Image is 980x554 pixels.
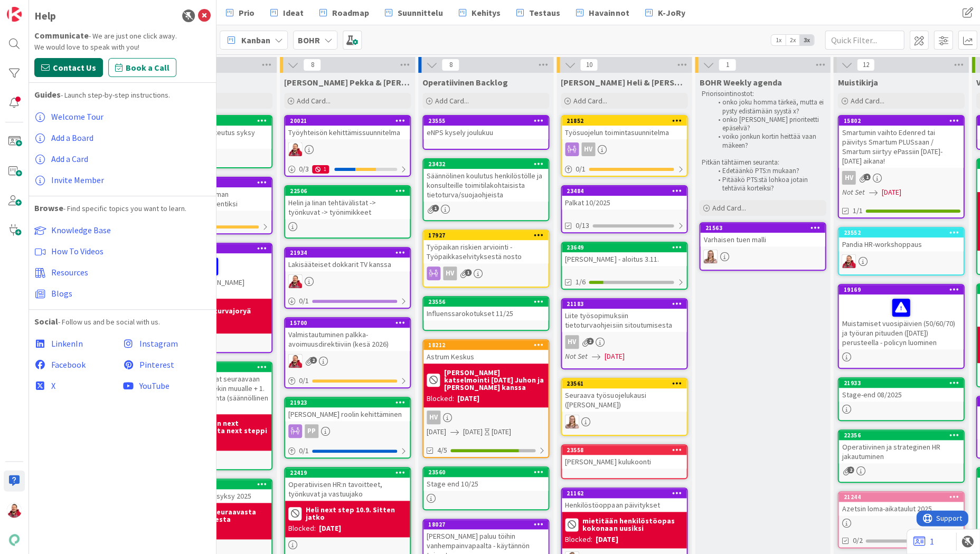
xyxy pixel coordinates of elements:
span: 2x [785,35,799,45]
span: Prio [239,6,255,19]
span: 1 [465,269,472,276]
span: 0 / 1 [299,445,309,456]
div: Help [34,8,56,24]
span: Blogs [51,288,72,299]
div: HV [838,171,963,185]
span: Instagram [139,338,178,349]
div: 15700 [290,319,410,327]
div: 15700 [285,318,410,328]
div: 21563 [700,223,825,233]
b: [PERSON_NAME] katselmointi [DATE] Juhon ja [PERSON_NAME] kanssa [444,369,545,391]
span: Ideat [283,6,304,19]
div: JS [285,274,410,288]
div: Stage-end 08/2025 [838,388,963,402]
div: 23432Säännölinen koulutus henkilöstölle ja konsulteille toimitilakohtaisista tietoturva/suojaohje... [423,159,548,202]
a: Blogs [34,283,211,304]
div: 0/1 [562,163,686,176]
div: [DATE] [457,393,479,404]
div: Varhaisen tuen malli [700,233,825,246]
span: Invite Member [51,175,104,185]
div: 21933 [843,379,963,387]
div: Liite työsopimuksiin tietoturvaohjeisiin sitoutumisesta [562,309,686,332]
span: Työn alla Heli & Iina [561,77,687,88]
div: - Find specific topics you want to learn. [34,202,211,214]
div: 21923 [290,399,410,406]
span: 1 [432,205,439,212]
div: 23555eNPS kysely joulukuu [423,116,548,139]
img: IH [703,250,717,263]
div: 19169 [838,285,963,294]
div: HV [565,335,579,349]
div: 23555 [423,116,548,126]
span: Add Card... [435,96,469,106]
b: Heli next step 10.9. Sitten jatko [306,506,407,521]
div: 23649[PERSON_NAME] - aloitus 3.11. [562,243,686,266]
div: 17927Työpaikan riskien arviointi - Työpaikkaselvityksestä nosto [423,231,548,263]
div: [PERSON_NAME] roolin kehittäminen [285,407,410,421]
b: mietitään henkilöstöopas kokonaan uusiksi [582,517,683,532]
div: Lakisääteiset dokkarit TV kanssa [285,257,410,271]
span: [DATE] [881,187,901,198]
div: Operatiivinen ja strateginen HR jakautuminen [838,440,963,463]
div: 19169 [843,286,963,293]
div: [PERSON_NAME] kulukoonti [562,455,686,469]
b: Communicate [34,30,89,41]
a: Testaus [510,3,567,22]
div: 17927 [423,231,548,240]
span: 8 [303,59,321,71]
div: 20021 [290,117,410,125]
div: 23649 [562,243,686,252]
div: Helin ja Iinan tehtävälistat -> työnkuvat -> työnimikkeet [285,196,410,219]
div: IH [562,415,686,428]
span: Työn alla Pekka & Juhani [284,77,411,88]
div: HV [842,171,855,185]
span: 8 [441,59,459,71]
span: LinkenIn [51,338,83,349]
span: 12 [856,59,874,71]
span: X [51,380,55,391]
div: 21183Liite työsopimuksiin tietoturvaohjeisiin sitoutumisesta [562,299,686,332]
span: 1 [863,174,870,180]
span: Welcome Tour [51,111,103,122]
div: Säännölinen koulutus henkilöstölle ja konsulteille toimitilakohtaisista tietoturva/suojaohjeista [423,169,548,202]
div: JS [285,142,410,156]
div: Azetsin loma-aikataulut 2025 [838,502,963,515]
div: 21852Työsuojelun toimintasuunnitelma [562,116,686,139]
div: 23558 [567,446,686,454]
div: PP [305,424,318,438]
div: 22419 [290,469,410,476]
a: Suunnittelu [379,3,449,22]
div: 15802 [843,117,963,125]
span: Add a Board [51,132,93,143]
div: 23552Pandia HR-workshoppaus [838,228,963,251]
div: 21923[PERSON_NAME] roolin kehittäminen [285,398,410,421]
span: Add Card... [850,96,884,106]
span: 1/6 [576,276,586,288]
span: 2 [587,338,593,345]
div: 22419Operatiivisen HR:n tavoitteet, työnkuvat ja vastuujako [285,468,410,501]
i: Not Set [565,351,588,361]
li: voiko jonkun kortin heittää vaan mäkeen? [712,132,824,150]
span: BOHR Weekly agenda [699,77,781,88]
div: 20021Työyhteisön kehittämissuunnitelma [285,116,410,139]
div: 0/1 [285,444,410,457]
img: Visit kanbanzone.com [7,7,22,22]
div: HV [562,142,686,156]
div: 15802Smartumin vaihto Edenred tai päivitys Smartum PLUSsaan / Smartum siirtyy ePassiin [DATE]-[DA... [838,116,963,168]
div: HV [423,410,548,424]
div: Influenssarokotukset 11/25 [423,307,548,320]
div: 23649 [567,244,686,251]
div: HV [562,335,686,349]
div: IH [700,250,825,263]
span: Resources [51,267,88,278]
div: 21563Varhaisen tuen malli [700,223,825,246]
img: avatar [7,532,22,547]
span: Book a Call [126,61,169,74]
div: HV [427,410,440,424]
span: Operatiivinen Backlog [422,77,508,88]
span: Add Card... [297,96,331,106]
div: 0/31 [285,163,410,176]
div: 21244 [843,493,963,501]
div: Blocked: [288,523,316,534]
span: Add Card... [712,203,746,213]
